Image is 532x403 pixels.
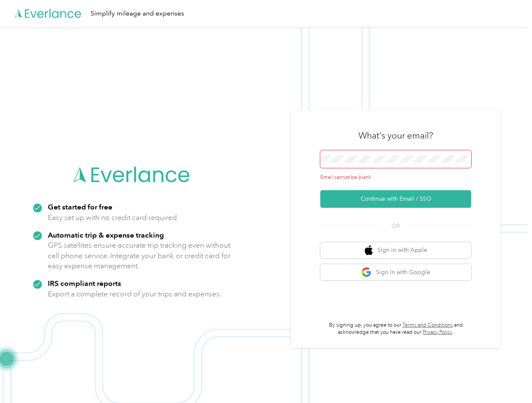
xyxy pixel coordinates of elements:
strong: Get started for free [48,202,112,211]
a: Terms and Conditions [402,322,453,328]
p: By signing up, you agree to our and acknowledge that you have read our . [320,322,471,336]
strong: IRS compliant reports [48,279,121,288]
strong: Automatic trip & expense tracking [48,230,164,239]
img: apple logo [365,245,373,256]
h3: What's your email? [358,130,433,141]
p: GPS satellites ensure accurate trip tracking even without cell phone service. Integrate your bank... [48,240,231,271]
button: google logoSign in with Google [320,264,471,280]
span: OR [381,222,410,230]
a: Privacy Policy [423,329,452,335]
div: Email cannot be blank [320,174,471,181]
p: Easy set up with no credit card required [48,212,177,223]
img: google logo [361,267,372,277]
button: Continue with Email / SSO [320,190,471,208]
button: apple logoSign in with Apple [320,242,471,259]
div: Simplify mileage and expenses [91,8,184,19]
p: Export a complete record of your trips and expenses. [48,289,221,299]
